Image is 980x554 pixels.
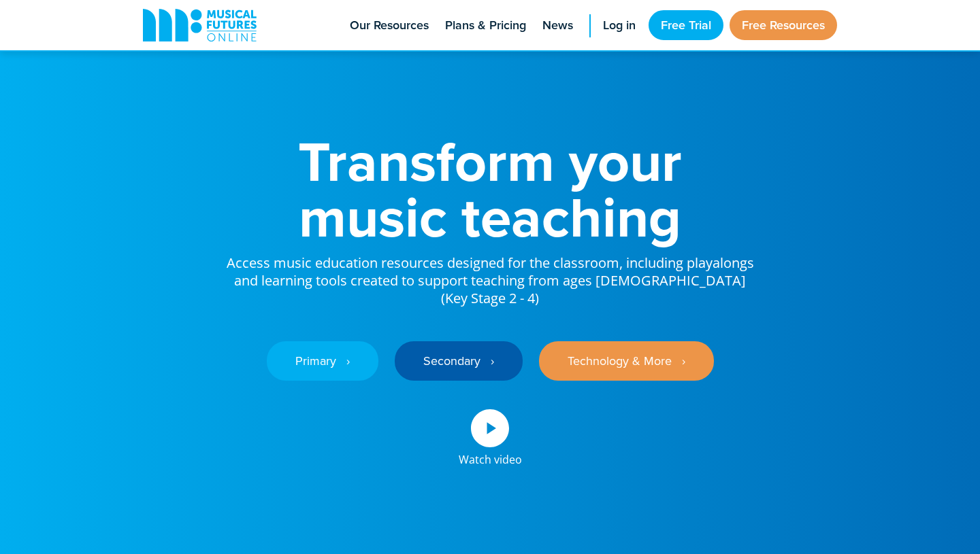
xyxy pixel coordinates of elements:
[225,133,755,245] h1: Transform your music teaching
[730,10,837,40] a: Free Resources
[350,16,429,35] span: Our Resources
[445,16,526,35] span: Plans & Pricing
[649,10,723,40] a: Free Trial
[542,16,573,35] span: News
[395,341,523,381] a: Secondary ‎‏‏‎ ‎ ›
[539,341,714,381] a: Technology & More ‎‏‏‎ ‎ ›
[267,341,378,381] a: Primary ‎‏‏‎ ‎ ›
[603,16,636,35] span: Log in
[459,447,522,465] div: Watch video
[225,245,755,307] p: Access music education resources designed for the classroom, including playalongs and learning to...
